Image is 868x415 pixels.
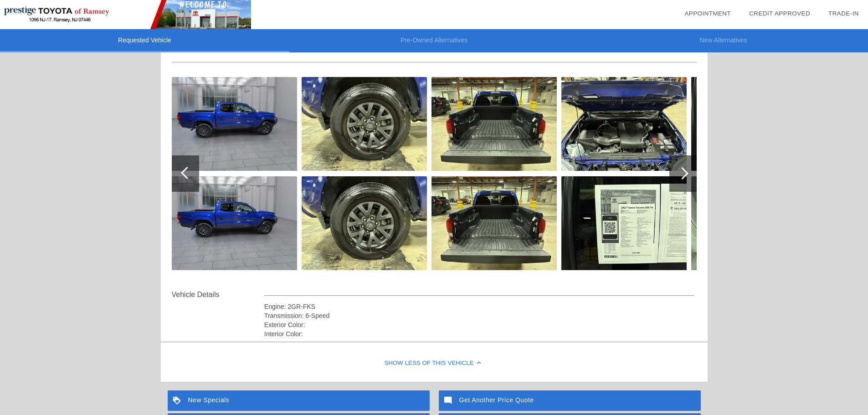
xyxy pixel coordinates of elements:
[264,311,695,320] div: Transmission: 6-Speed
[264,320,695,329] div: Exterior Color:
[168,390,430,411] a: New Specials
[168,390,188,411] img: ic_loyalty_white_24dp_2x.png
[431,176,557,270] img: 68ad1dd4085a2841a9115b1f.jpg
[431,77,557,171] img: 68ac7d66823a478e0c009c9c.jpg
[561,176,687,270] img: 68ac7d62823a478e0c003473.jpg
[172,77,297,171] img: 68ac7d68823a478e0c00bd77.jpg
[579,29,868,52] li: New Alternatives
[302,77,427,171] img: 68ac7d67823a478e0c00b2d0.jpg
[439,390,459,411] img: ic_mode_comment_white_24dp_2x.png
[561,77,687,171] img: 68ad1dd3085a2841a9113637.jpg
[172,289,264,300] div: Vehicle Details
[302,176,427,270] img: 68ad1dd1085a2841a9110bf9.jpg
[264,329,695,338] div: Interior Color:
[439,390,701,411] a: Get Another Price Quote
[172,176,297,270] img: 68ad1dd4085a2841a9115d8a.jpg
[691,77,817,171] img: 68ad1dd9085a2841a911cd2a.jpg
[289,29,579,52] li: Pre-Owned Alternatives
[264,302,695,311] div: Engine: 2GR-FKS
[161,345,708,382] div: Show Less of this Vehicle
[691,176,817,270] img: 68ac7d64823a478e0c006d99.jpg
[684,10,731,17] a: Appointment
[749,10,810,17] a: Credit Approved
[828,10,859,17] a: Trade-In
